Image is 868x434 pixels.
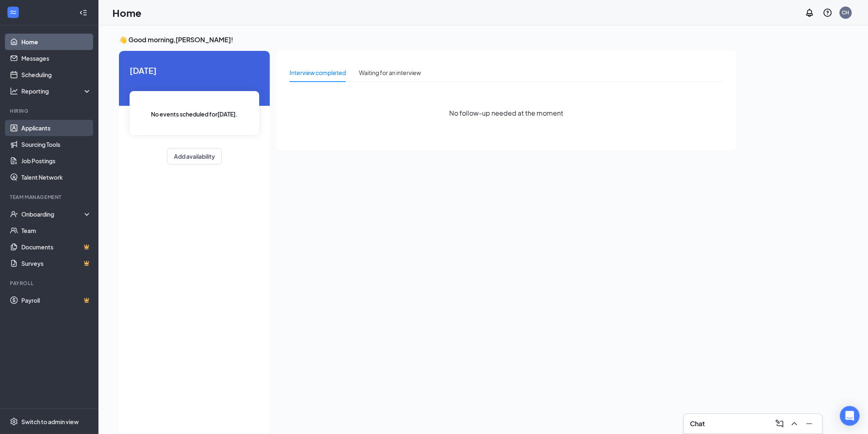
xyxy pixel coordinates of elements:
svg: Notifications [805,8,815,18]
a: Applicants [21,120,91,136]
a: Home [21,34,91,50]
div: Payroll [10,280,90,287]
h1: Home [112,6,142,20]
a: PayrollCrown [21,292,91,308]
a: Messages [21,50,91,66]
svg: UserCheck [10,210,18,218]
button: ComposeMessage [773,417,786,430]
div: CH [842,9,850,16]
a: Job Postings [21,153,91,169]
h3: Chat [690,419,705,428]
svg: ComposeMessage [775,419,785,429]
div: Reporting [21,87,92,95]
div: Onboarding [21,210,85,218]
button: ChevronUp [788,417,801,430]
a: DocumentsCrown [21,239,91,255]
button: Minimize [803,417,816,430]
h3: 👋 Good morning, [PERSON_NAME] ! [119,35,736,44]
a: Scheduling [21,66,91,83]
a: Talent Network [21,169,91,185]
svg: ChevronUp [790,419,799,429]
button: Add availability [167,148,222,164]
span: No follow-up needed at the moment [449,108,563,118]
a: SurveysCrown [21,255,91,272]
div: Team Management [10,194,90,201]
svg: Settings [10,418,18,426]
span: [DATE] [130,64,259,77]
svg: Minimize [804,419,814,429]
div: Waiting for an interview [359,68,421,77]
svg: Collapse [79,9,87,17]
svg: QuestionInfo [823,8,833,18]
svg: WorkstreamLogo [9,8,17,16]
a: Sourcing Tools [21,136,91,153]
span: No events scheduled for [DATE] . [151,110,238,119]
div: Switch to admin view [21,418,79,426]
div: Interview completed [290,68,346,77]
div: Open Intercom Messenger [840,406,860,426]
div: Hiring [10,107,90,114]
svg: Analysis [10,87,18,95]
a: Team [21,222,91,239]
